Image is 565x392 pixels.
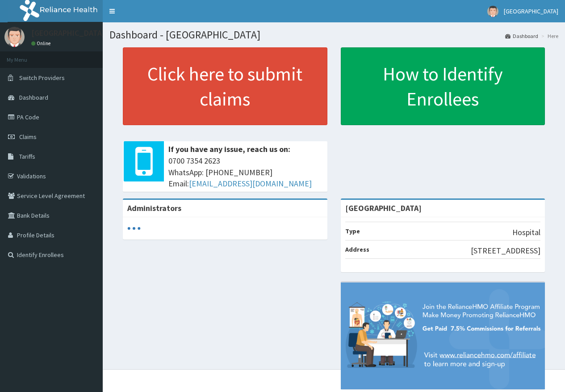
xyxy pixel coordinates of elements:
[19,152,35,160] span: Tariffs
[127,203,181,213] b: Administrators
[168,144,290,154] b: If you have any issue, reach us on:
[341,47,545,125] a: How to Identify Enrollees
[31,29,105,37] p: [GEOGRAPHIC_DATA]
[19,74,65,82] span: Switch Providers
[19,133,37,141] span: Claims
[189,178,312,189] a: [EMAIL_ADDRESS][DOMAIN_NAME]
[539,32,558,40] li: Here
[109,29,558,41] h1: Dashboard - [GEOGRAPHIC_DATA]
[512,227,540,238] p: Hospital
[345,245,369,253] b: Address
[504,7,558,15] span: [GEOGRAPHIC_DATA]
[127,222,141,235] svg: audio-loading
[471,245,540,257] p: [STREET_ADDRESS]
[341,282,545,389] img: provider-team-banner.png
[345,203,422,213] strong: [GEOGRAPHIC_DATA]
[31,40,53,46] a: Online
[168,155,323,190] span: 0700 7354 2623 WhatsApp: [PHONE_NUMBER] Email:
[123,47,327,125] a: Click here to submit claims
[345,227,360,235] b: Type
[505,32,538,40] a: Dashboard
[19,93,48,101] span: Dashboard
[487,6,498,17] img: User Image
[4,27,25,47] img: User Image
